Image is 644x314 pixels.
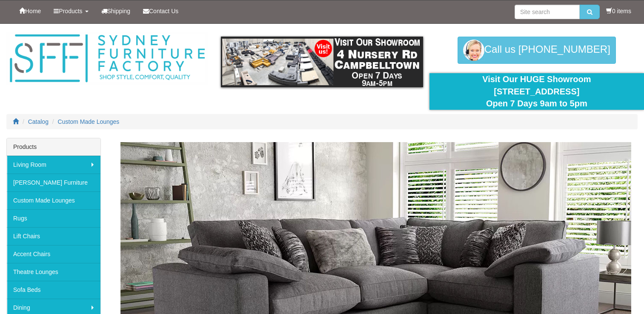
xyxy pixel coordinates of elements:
[7,138,100,156] div: Products
[7,281,100,299] a: Sofa Beds
[149,8,178,14] span: Contact Us
[137,0,185,22] a: Contact Us
[7,209,100,227] a: Rugs
[7,245,100,263] a: Accent Chairs
[7,191,100,209] a: Custom Made Lounges
[7,263,100,281] a: Theatre Lounges
[28,118,49,125] a: Catalog
[221,37,423,87] img: showroom.gif
[515,5,580,19] input: Site search
[6,32,208,85] img: Sydney Furniture Factory
[59,8,82,14] span: Products
[25,8,41,14] span: Home
[7,174,100,191] a: [PERSON_NAME] Furniture
[606,7,631,15] li: 0 items
[95,0,137,22] a: Shipping
[107,8,131,14] span: Shipping
[58,118,120,125] a: Custom Made Lounges
[47,0,94,22] a: Products
[13,0,47,22] a: Home
[7,156,100,174] a: Living Room
[436,73,638,110] div: Visit Our HUGE Showroom [STREET_ADDRESS] Open 7 Days 9am to 5pm
[7,227,100,245] a: Lift Chairs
